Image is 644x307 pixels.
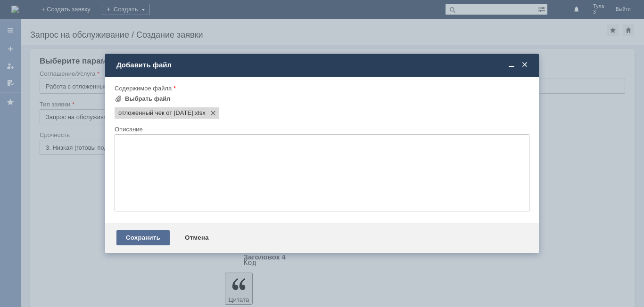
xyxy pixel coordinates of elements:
[520,61,529,69] span: Закрыть
[115,126,528,132] div: Описание
[115,85,528,91] div: Содержимое файла
[116,61,529,69] div: Добавить файл
[118,109,193,117] span: отложенный чек от 23.08.2025.xlsx
[193,109,206,117] span: отложенный чек от 23.08.2025.xlsx
[125,95,171,103] div: Выбрать файл
[507,61,516,69] span: Свернуть (Ctrl + M)
[4,4,138,11] div: Удалить отложенный чек от [DATE]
